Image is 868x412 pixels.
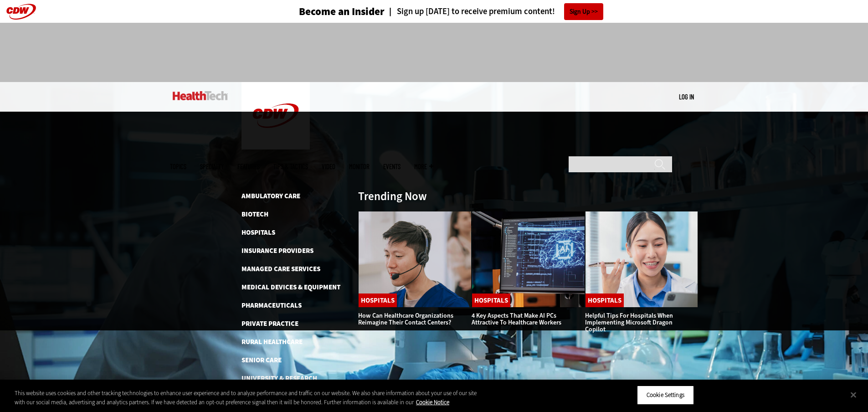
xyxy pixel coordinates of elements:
[173,91,228,100] img: Home
[585,311,673,334] a: Helpful Tips for Hospitals When Implementing Microsoft Dragon Copilot
[359,294,397,307] a: Hospitals
[241,228,275,237] a: Hospitals
[586,294,624,307] a: Hospitals
[385,7,555,16] a: Sign up [DATE] to receive premium content!
[358,311,453,327] a: How Can Healthcare Organizations Reimagine Their Contact Centers?
[241,82,310,149] img: Home
[564,3,603,20] a: Sign Up
[679,92,694,102] div: User menu
[241,210,268,219] a: Biotech
[241,283,340,292] a: Medical Devices & Equipment
[15,389,478,407] div: This website uses cookies and other tracking technologies to enhance user experience and to analy...
[241,319,298,328] a: Private Practice
[299,6,385,17] h3: Become an Insider
[268,32,600,73] iframe: advertisement
[472,294,510,307] a: Hospitals
[241,355,282,365] a: Senior Care
[241,191,300,201] a: Ambulatory Care
[472,311,561,327] a: 4 Key Aspects That Make AI PCs Attractive to Healthcare Workers
[679,93,694,101] a: Log in
[241,246,313,255] a: Insurance Providers
[843,385,863,405] button: Close
[241,264,320,273] a: Managed Care Services
[241,337,303,346] a: Rural Healthcare
[265,6,385,17] a: Become an Insider
[241,301,302,310] a: Pharmaceuticals
[472,211,585,308] img: Desktop monitor with brain AI concept
[637,386,694,405] button: Cookie Settings
[358,211,472,308] img: Healthcare contact center
[416,398,449,406] a: More information about your privacy
[358,191,427,202] h3: Trending Now
[241,374,317,383] a: University & Research
[585,211,699,308] img: Doctor using phone to dictate to tablet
